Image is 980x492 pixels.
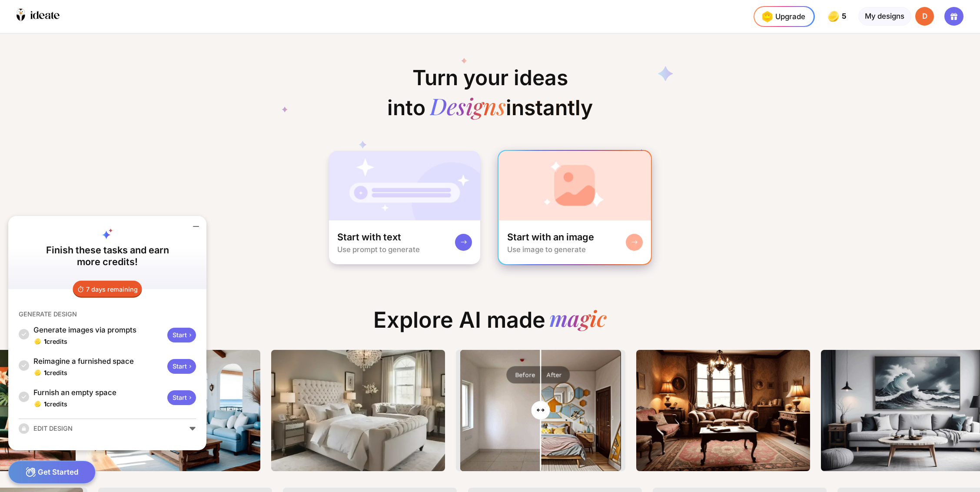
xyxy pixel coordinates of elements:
[167,390,196,405] div: Start
[44,369,67,377] div: credits
[759,8,805,25] div: Upgrade
[19,310,77,318] div: GENERATE DESIGN
[271,350,445,471] img: Thumbnailexplore-image9.png
[44,400,67,408] div: credits
[33,356,163,366] div: Reimagine a furnished space
[498,151,651,220] img: startWithImageCardBg.jpg
[44,338,47,345] span: 1
[44,400,47,408] span: 1
[8,461,96,484] div: Get Started
[329,151,480,220] img: startWithTextCardBg.jpg
[365,307,615,341] div: Explore AI made
[842,12,848,20] span: 5
[337,231,401,243] div: Start with text
[507,245,586,254] div: Use image to generate
[636,350,810,471] img: Thumbnailtext2image_00673_.png
[858,7,911,26] div: My designs
[44,337,67,346] div: credits
[549,307,607,333] div: magic
[44,369,47,376] span: 1
[167,359,196,374] div: Start
[507,231,594,243] div: Start with an image
[33,387,163,398] div: Furnish an empty space
[759,8,775,25] img: upgrade-nav-btn-icon.gif
[167,328,196,342] div: Start
[337,245,420,254] div: Use prompt to generate
[38,244,177,267] div: Finish these tasks and earn more credits!
[33,325,163,335] div: Generate images via prompts
[460,350,623,471] img: After image
[73,281,142,297] div: 7 days remaining
[915,7,934,26] div: D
